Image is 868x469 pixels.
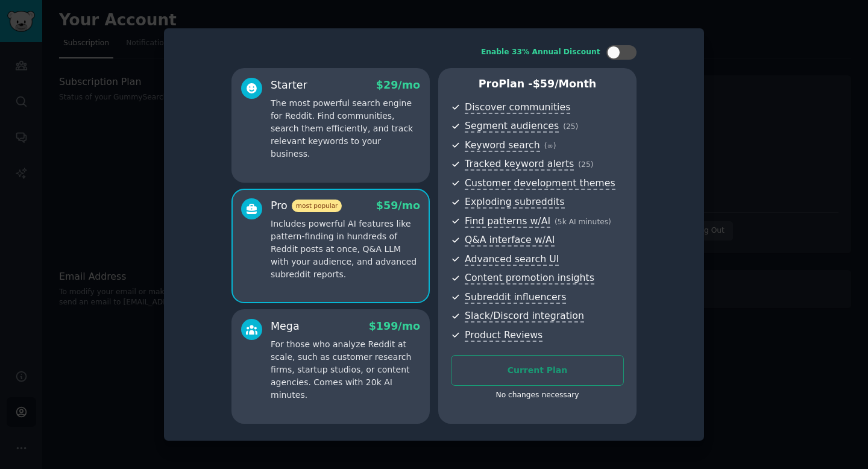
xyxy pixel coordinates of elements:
[465,329,542,342] span: Product Reviews
[465,120,559,133] span: Segment audiences
[465,196,564,209] span: Exploding subreddits
[465,139,540,152] span: Keyword search
[369,320,420,332] span: $ 199 /mo
[465,215,550,228] span: Find patterns w/AI
[451,390,624,401] div: No changes necessary
[376,79,420,91] span: $ 29 /mo
[292,200,342,212] span: most popular
[451,77,624,92] p: Pro Plan -
[271,319,300,334] div: Mega
[271,97,420,160] p: The most powerful search engine for Reddit. Find communities, search them efficiently, and track ...
[533,78,597,90] span: $ 59 /month
[563,122,578,131] span: ( 25 )
[465,291,566,304] span: Subreddit influencers
[465,253,559,266] span: Advanced search UI
[465,234,555,247] span: Q&A interface w/AI
[271,338,420,401] p: For those who analyze Reddit at scale, such as customer research firms, startup studios, or conte...
[271,198,342,213] div: Pro
[271,78,307,93] div: Starter
[481,47,600,58] div: Enable 33% Annual Discount
[271,218,420,281] p: Includes powerful AI features like pattern-finding in hundreds of Reddit posts at once, Q&A LLM w...
[544,142,556,150] span: ( ∞ )
[465,272,594,285] span: Content promotion insights
[465,101,570,114] span: Discover communities
[465,310,584,323] span: Slack/Discord integration
[465,158,574,171] span: Tracked keyword alerts
[465,177,615,190] span: Customer development themes
[376,200,420,212] span: $ 59 /mo
[555,218,611,226] span: ( 5k AI minutes )
[578,160,593,169] span: ( 25 )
